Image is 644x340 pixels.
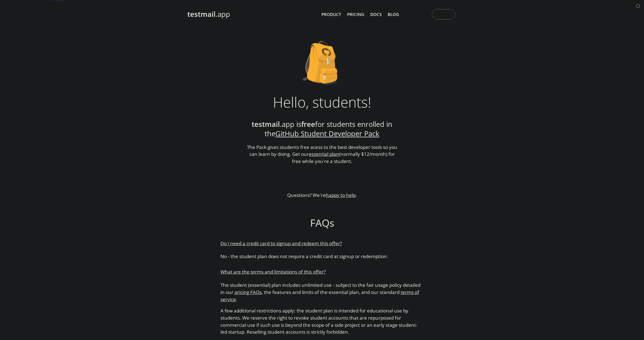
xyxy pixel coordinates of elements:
button: Signup [405,9,429,20]
p: Do I need a credit card to signup and redeem this offer? [220,240,342,247]
a: testmail.app [187,10,317,19]
a: terms of service [220,289,419,302]
div: Do I need a credit card to signup and redeem this offer? [216,236,428,251]
a: Docs [370,11,382,18]
span: Signin [436,11,451,18]
p: A few additional restrictions apply: the student plan is intended for educational use by students... [220,303,424,336]
a: happy to help [326,192,356,198]
p: What are the terms and limitations of this offer? [220,268,326,275]
a: pricing FAQs [235,289,262,295]
div: What are the terms and limitations of this offer? [216,264,428,279]
a: Product [321,11,341,18]
h3: The Pack gives students free acess to the best developer tools so you can learn by doing. Get our... [246,144,398,165]
a: essential plan [309,151,339,157]
p: No - the student plan does not require a credit card at signup or redemption. [220,253,424,260]
a: GitHub Student Developer Pack [275,129,379,138]
h3: Questions? We're . [287,192,357,199]
strong: testmail [252,119,280,129]
div: Do I need a credit card to signup and redeem this offer? [216,251,428,264]
button: Signin [432,9,455,20]
button: Signup with GitHub [292,175,352,187]
a: Blog [388,11,399,18]
span: Signup [409,11,425,18]
img: github-student-backpack.png [303,41,341,85]
h1: Hello, students! [273,94,371,110]
strong: free [301,119,315,129]
div: What are the terms and limitations of this offer? [216,279,428,340]
a: Pricing [347,11,364,18]
h2: .app is for students enrolled in the [246,120,398,139]
span: Signup with GitHub [299,177,346,185]
h2: FAQs [216,217,428,229]
p: The student (essential) plan includes unlimited use - subject to the fair usage policy detailed i... [220,282,424,303]
strong: testmail [187,9,215,19]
